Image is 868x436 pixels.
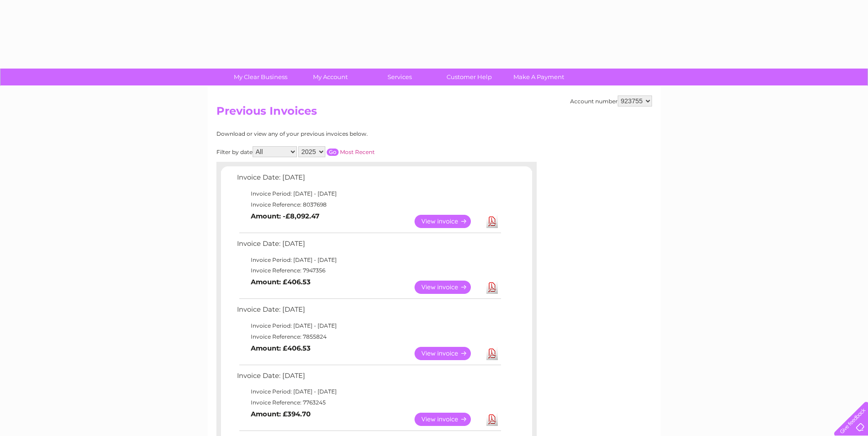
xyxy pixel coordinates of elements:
[362,69,437,85] a: Services
[486,347,498,360] a: Download
[235,265,502,276] td: Invoice Reference: 7947356
[223,69,298,85] a: My Clear Business
[431,69,507,85] a: Customer Help
[235,188,502,199] td: Invoice Period: [DATE] - [DATE]
[486,215,498,228] a: Download
[235,331,502,342] td: Invoice Reference: 7855824
[216,131,457,137] div: Download or view any of your previous invoices below.
[486,281,498,294] a: Download
[570,96,652,106] div: Account number
[415,413,482,426] a: View
[501,69,577,85] a: Make A Payment
[235,303,502,320] td: Invoice Date: [DATE]
[235,199,502,210] td: Invoice Reference: 8037698
[292,69,368,85] a: My Account
[251,344,311,352] b: Amount: £406.53
[415,347,482,360] a: View
[235,386,502,397] td: Invoice Period: [DATE] - [DATE]
[415,215,482,228] a: View
[251,278,311,286] b: Amount: £406.53
[216,146,457,157] div: Filter by date
[235,397,502,408] td: Invoice Reference: 7763245
[235,370,502,387] td: Invoice Date: [DATE]
[251,212,319,220] b: Amount: -£8,092.47
[235,171,502,188] td: Invoice Date: [DATE]
[216,105,652,122] h2: Previous Invoices
[486,413,498,426] a: Download
[340,149,375,155] a: Most Recent
[235,255,502,266] td: Invoice Period: [DATE] - [DATE]
[251,410,311,418] b: Amount: £394.70
[235,238,502,255] td: Invoice Date: [DATE]
[415,281,482,294] a: View
[235,320,502,331] td: Invoice Period: [DATE] - [DATE]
